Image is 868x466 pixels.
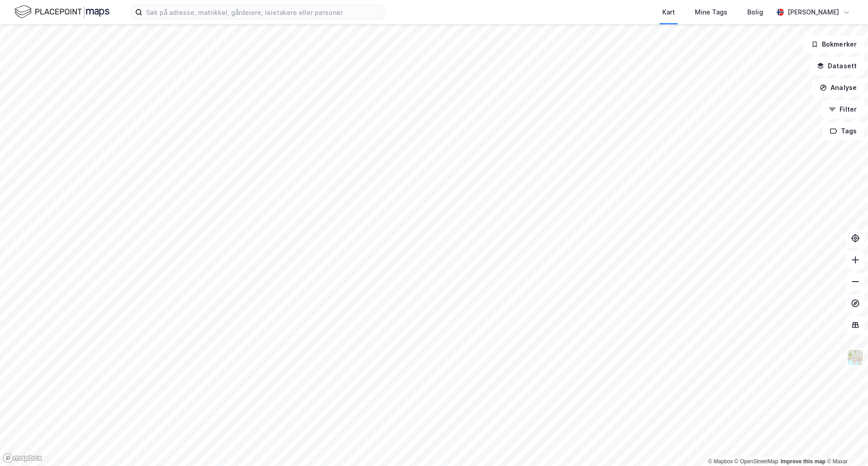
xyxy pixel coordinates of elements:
[747,7,763,18] div: Bolig
[788,7,839,18] div: [PERSON_NAME]
[823,423,868,466] iframe: Chat Widget
[823,423,868,466] div: Kontrollprogram for chat
[3,453,42,463] a: Mapbox homepage
[821,100,864,118] button: Filter
[812,79,864,97] button: Analyse
[708,458,733,465] a: Mapbox
[809,57,864,75] button: Datasett
[735,458,778,465] a: OpenStreetMap
[142,5,384,19] input: Søk på adresse, matrikkel, gårdeiere, leietakere eller personer
[14,4,109,20] img: logo.f888ab2527a4732fd821a326f86c7f29.svg
[847,349,864,366] img: Z
[781,458,826,465] a: Improve this map
[695,7,727,18] div: Mine Tags
[803,35,864,53] button: Bokmerker
[662,7,675,18] div: Kart
[822,122,864,140] button: Tags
